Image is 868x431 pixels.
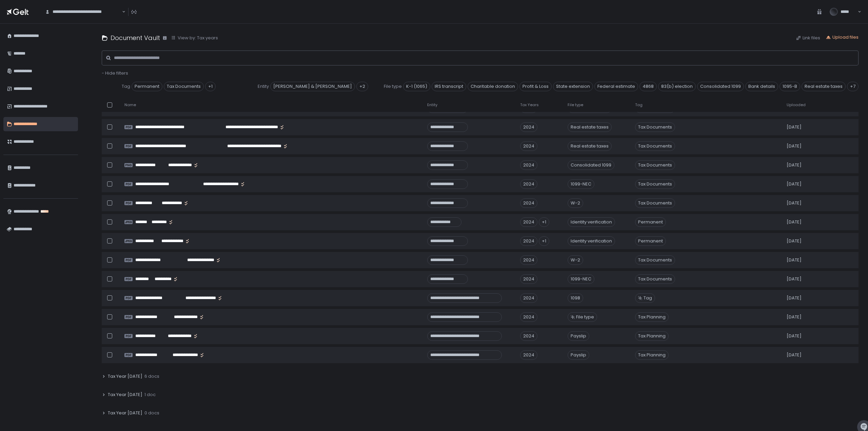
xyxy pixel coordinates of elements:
[144,373,159,379] span: 6 docs
[635,236,666,246] span: Permanent
[594,82,638,91] span: Federal estimate
[576,314,594,320] span: File type
[568,217,615,227] div: Identity verification
[787,181,802,187] span: [DATE]
[826,34,859,40] button: Upload files
[787,200,802,206] span: [DATE]
[111,33,160,42] h1: Document Vault
[108,410,142,416] span: Tax Year [DATE]
[164,82,204,91] span: Tax Documents
[787,352,802,358] span: [DATE]
[539,217,549,227] div: +1
[780,82,800,91] span: 1095-B
[403,82,430,91] span: K-1 (1065)
[635,331,669,341] span: Tax Planning
[520,255,537,265] div: 2024
[635,141,675,151] span: Tax Documents
[568,141,612,151] div: Real estate taxes
[568,331,589,341] div: Payslip
[568,122,612,132] div: Real estate taxes
[539,236,549,246] div: +1
[635,255,675,265] span: Tax Documents
[568,274,594,284] div: 1099-NEC
[108,373,142,379] span: Tax Year [DATE]
[644,295,652,301] span: Tag
[205,82,216,91] div: +1
[258,83,269,90] span: Entity
[171,35,218,41] button: View by: Tax years
[468,82,518,91] span: Charitable donation
[427,102,437,107] span: Entity
[553,82,593,91] span: State extension
[520,102,539,107] span: Tax Years
[787,102,806,107] span: Uploaded
[787,124,802,130] span: [DATE]
[519,82,552,91] span: Profit & Loss
[787,276,802,282] span: [DATE]
[635,198,675,208] span: Tax Documents
[639,82,657,91] span: 4868
[122,83,130,90] span: Tag
[635,312,669,322] span: Tax Planning
[132,82,162,91] span: Permanent
[635,102,643,107] span: Tag
[568,198,583,208] div: W-2
[270,82,355,91] span: [PERSON_NAME] & [PERSON_NAME]
[635,179,675,189] span: Tax Documents
[787,238,802,244] span: [DATE]
[635,160,675,170] span: Tax Documents
[124,102,136,107] span: Name
[568,293,583,303] div: 1098
[697,82,744,91] span: Consolidated 1099
[384,83,402,90] span: File type
[520,274,537,284] div: 2024
[568,102,583,107] span: File type
[568,160,614,170] div: Consolidated 1099
[144,410,159,416] span: 0 docs
[520,331,537,341] div: 2024
[520,350,537,360] div: 2024
[520,122,537,132] div: 2024
[796,35,820,41] button: Link files
[635,122,675,132] span: Tax Documents
[787,162,802,168] span: [DATE]
[635,274,675,284] span: Tax Documents
[787,333,802,339] span: [DATE]
[108,392,142,398] span: Tax Year [DATE]
[787,314,802,320] span: [DATE]
[102,70,128,76] span: - Hide filters
[520,312,537,322] div: 2024
[520,236,537,246] div: 2024
[745,82,778,91] span: Bank details
[41,5,125,19] div: Search for option
[847,82,859,91] div: +7
[520,179,537,189] div: 2024
[520,198,537,208] div: 2024
[787,219,802,225] span: [DATE]
[787,257,802,263] span: [DATE]
[658,82,696,91] span: 83(b) election
[144,392,156,398] span: 1 doc
[568,179,594,189] div: 1099-NEC
[520,141,537,151] div: 2024
[635,217,666,227] span: Permanent
[802,82,846,91] span: Real estate taxes
[520,160,537,170] div: 2024
[520,217,537,227] div: 2024
[102,70,128,76] button: - Hide filters
[787,295,802,301] span: [DATE]
[432,82,466,91] span: IRS transcript
[568,350,589,360] div: Payslip
[787,143,802,149] span: [DATE]
[520,293,537,303] div: 2024
[356,82,368,91] div: +2
[568,255,583,265] div: W-2
[568,236,615,246] div: Identity verification
[635,350,669,360] span: Tax Planning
